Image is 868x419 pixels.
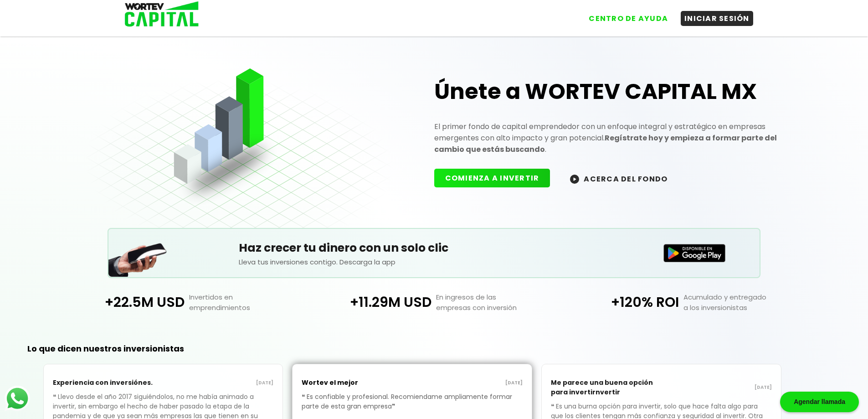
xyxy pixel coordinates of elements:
p: Acumulado y entregado a los inversionistas [679,292,805,313]
p: [DATE] [662,384,772,391]
img: wortev-capital-acerca-del-fondo [570,175,579,184]
button: ACERCA DEL FONDO [559,169,678,188]
p: +11.29M USD [310,292,431,313]
img: logos_whatsapp-icon.242b2217.svg [5,386,30,411]
img: Disponible en Google Play [663,244,725,262]
strong: Regístrate hoy y empieza a formar parte del cambio que estás buscando [434,133,777,155]
p: +22.5M USD [63,292,184,313]
button: INICIAR SESIÓN [681,11,753,26]
span: ❝ [302,392,307,401]
p: Lleva tus inversiones contigo. Descarga la app [239,257,629,267]
a: CENTRO DE AYUDA [576,4,672,26]
div: Agendar llamada [780,392,859,412]
p: [DATE] [412,379,523,387]
span: ❝ [53,392,58,401]
p: El primer fondo de capital emprendedor con un enfoque integral y estratégico en empresas emergent... [434,121,781,155]
p: En ingresos de las empresas con inversión [431,292,557,313]
p: Experiencia con inversiónes. [53,373,163,392]
a: COMIENZA A INVERTIR [434,173,560,183]
h1: Únete a WORTEV CAPITAL MX [434,77,781,106]
p: Invertidos en emprendimientos [185,292,310,313]
button: COMIENZA A INVERTIR [434,169,550,187]
button: CENTRO DE AYUDA [585,11,672,26]
span: ❞ [392,402,397,411]
h5: Haz crecer tu dinero con un solo clic [239,239,629,257]
p: [DATE] [163,379,273,387]
p: Wortev el mejor [302,373,412,392]
p: +120% ROI [558,292,679,313]
img: Teléfono [108,232,168,277]
a: INICIAR SESIÓN [672,4,753,26]
span: ❝ [551,402,556,411]
p: Me parece una buena opción para invertirnvertir [551,373,661,402]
